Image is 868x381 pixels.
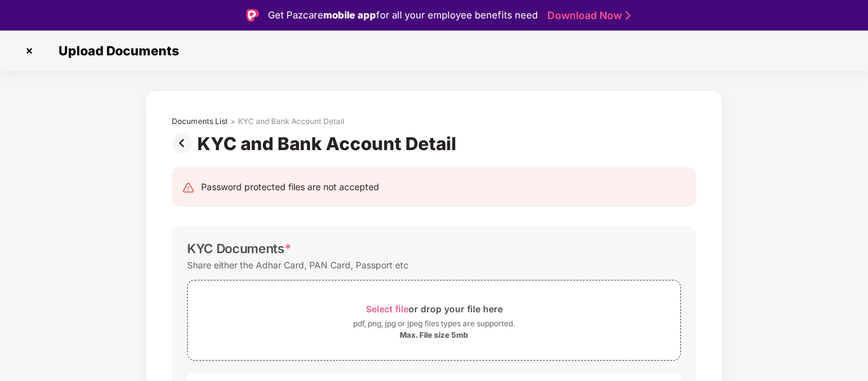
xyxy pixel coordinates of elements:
[182,181,195,194] img: svg+xml;base64,PHN2ZyB4bWxucz0iaHR0cDovL3d3dy53My5vcmcvMjAwMC9zdmciIHdpZHRoPSIyNCIgaGVpZ2h0PSIyNC...
[230,116,235,127] div: >
[323,9,376,21] strong: mobile app
[201,180,379,194] div: Password protected files are not accepted
[46,43,185,59] span: Upload Documents
[400,330,468,340] div: Max. File size 5mb
[197,133,461,155] div: KYC and Bank Account Detail
[268,8,538,23] div: Get Pazcare for all your employee benefits need
[172,133,197,153] img: svg+xml;base64,PHN2ZyBpZD0iUHJldi0zMngzMiIgeG1sbnM9Imh0dHA6Ly93d3cudzMub3JnLzIwMDAvc3ZnIiB3aWR0aD...
[172,116,228,127] div: Documents List
[246,9,259,22] img: Logo
[366,303,409,314] span: Select file
[19,41,39,61] img: svg+xml;base64,PHN2ZyBpZD0iQ3Jvc3MtMzJ4MzIiIHhtbG5zPSJodHRwOi8vd3d3LnczLm9yZy8yMDAwL3N2ZyIgd2lkdG...
[187,256,409,274] div: Share either the Adhar Card, PAN Card, Passport etc
[626,9,631,22] img: Stroke
[188,290,680,350] span: Select fileor drop your file herepdf, png, jpg or jpeg files types are supported.Max. File size 5mb
[353,317,515,330] div: pdf, png, jpg or jpeg files types are supported.
[366,300,503,317] div: or drop your file here
[547,9,627,22] a: Download Now
[238,116,344,127] div: KYC and Bank Account Detail
[187,241,291,256] div: KYC Documents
